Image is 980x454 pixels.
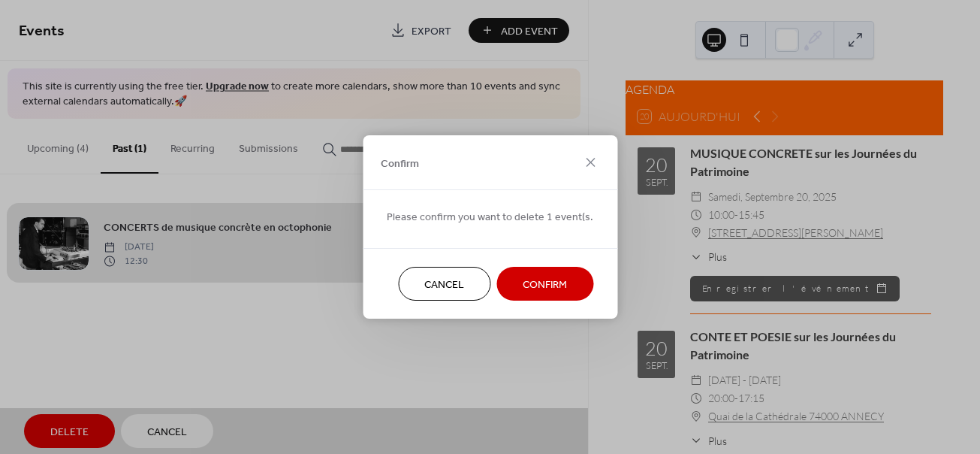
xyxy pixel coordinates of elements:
button: Confirm [496,267,593,301]
button: Cancel [398,267,490,301]
span: Please confirm you want to delete 1 event(s. [387,210,593,225]
span: Confirm [523,277,567,293]
span: Cancel [424,277,464,293]
span: Confirm [381,156,419,171]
